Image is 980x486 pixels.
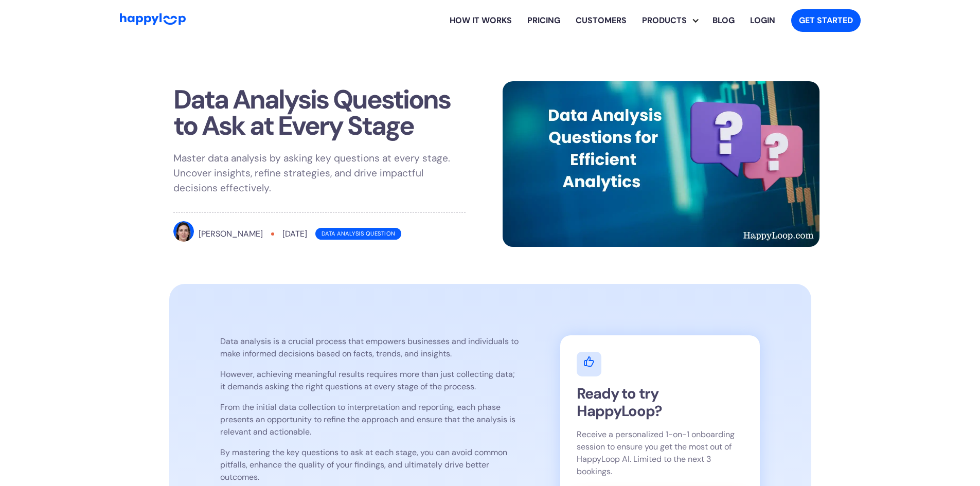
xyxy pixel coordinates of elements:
a: Log in to your HappyLoop account [742,4,783,37]
p: Receive a personalized 1-on-1 onboarding session to ensure you get the most out of HappyLoop AI. ... [577,428,743,478]
div: Data Analysis Question [315,228,401,240]
a: Learn how HappyLoop works [442,4,520,37]
a: Visit the HappyLoop blog for insights [705,4,742,37]
a: Go to Home Page [120,13,186,28]
p: Master data analysis by asking key questions at every stage. Uncover insights, refine strategies,... [173,151,466,195]
p: Data analysis is a crucial process that empowers businesses and individuals to make informed deci... [220,335,519,360]
h1: Data Analysis Questions to Ask at Every Stage [173,86,466,139]
p: From the initial data collection to interpretation and reporting, each phase presents an opportun... [220,401,519,438]
img: HappyLoop Logo [120,13,186,25]
div: [DATE] [282,228,307,240]
div: PRODUCTS [642,4,705,37]
p: However, achieving meaningful results requires more than just collecting data; it demands asking ... [220,368,519,393]
a: View HappyLoop pricing plans [520,4,568,37]
a: Learn how HappyLoop works [568,4,634,37]
a: Get started with HappyLoop [791,9,861,32]
div: Explore HappyLoop use cases [634,4,705,37]
h2: Ready to try HappyLoop? [577,385,743,420]
div: PRODUCTS [634,14,694,27]
p: By mastering the key questions to ask at each stage, you can avoid common pitfalls, enhance the q... [220,446,519,483]
div: [PERSON_NAME] [199,228,263,240]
